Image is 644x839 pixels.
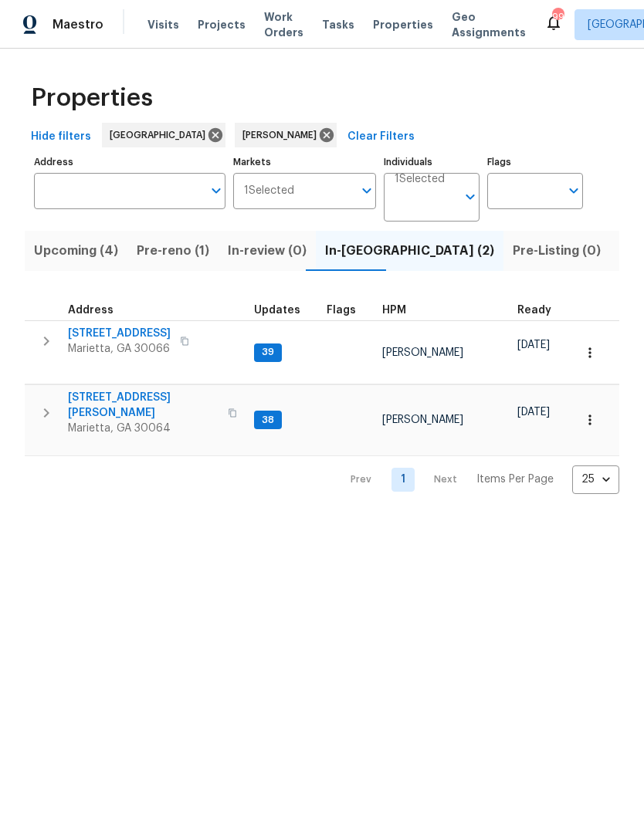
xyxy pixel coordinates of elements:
[235,123,337,147] div: [PERSON_NAME]
[256,346,280,359] span: 39
[347,127,415,147] span: Clear Filters
[110,127,212,143] span: [GEOGRAPHIC_DATA]
[137,240,209,262] span: Pre-reno (1)
[53,17,103,32] span: Maestro
[327,305,356,316] span: Flags
[325,240,494,262] span: In-[GEOGRAPHIC_DATA] (2)
[517,340,550,350] span: [DATE]
[228,240,307,262] span: In-review (0)
[34,157,225,167] label: Address
[244,184,294,198] span: 1 Selected
[264,9,303,40] span: Work Orders
[476,472,554,487] p: Items Per Page
[147,17,179,32] span: Visits
[391,468,415,492] a: Goto page 1
[513,240,601,262] span: Pre-Listing (0)
[25,123,97,151] button: Hide filters
[395,173,445,186] span: 1 Selected
[382,347,463,358] span: [PERSON_NAME]
[517,305,565,316] div: Earliest renovation start date (first business day after COE or Checkout)
[254,305,300,316] span: Updates
[205,180,227,201] button: Open
[102,123,225,147] div: [GEOGRAPHIC_DATA]
[382,305,406,316] span: HPM
[68,421,219,436] span: Marietta, GA 30064
[572,459,619,499] div: 25
[452,9,526,40] span: Geo Assignments
[563,180,585,201] button: Open
[517,407,550,418] span: [DATE]
[336,465,619,494] nav: Pagination Navigation
[34,240,118,262] span: Upcoming (4)
[382,414,463,425] span: [PERSON_NAME]
[384,157,480,167] label: Individuals
[356,180,378,201] button: Open
[233,157,377,167] label: Markets
[341,123,421,151] button: Clear Filters
[68,305,114,316] span: Address
[31,127,91,147] span: Hide filters
[517,305,551,316] span: Ready
[242,127,323,143] span: [PERSON_NAME]
[198,17,246,32] span: Projects
[552,9,563,25] div: 99
[68,390,219,421] span: [STREET_ADDRESS][PERSON_NAME]
[459,186,481,208] button: Open
[256,414,280,427] span: 38
[373,17,433,32] span: Properties
[31,90,153,106] span: Properties
[487,157,583,167] label: Flags
[322,19,354,30] span: Tasks
[68,341,171,357] span: Marietta, GA 30066
[68,326,171,341] span: [STREET_ADDRESS]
